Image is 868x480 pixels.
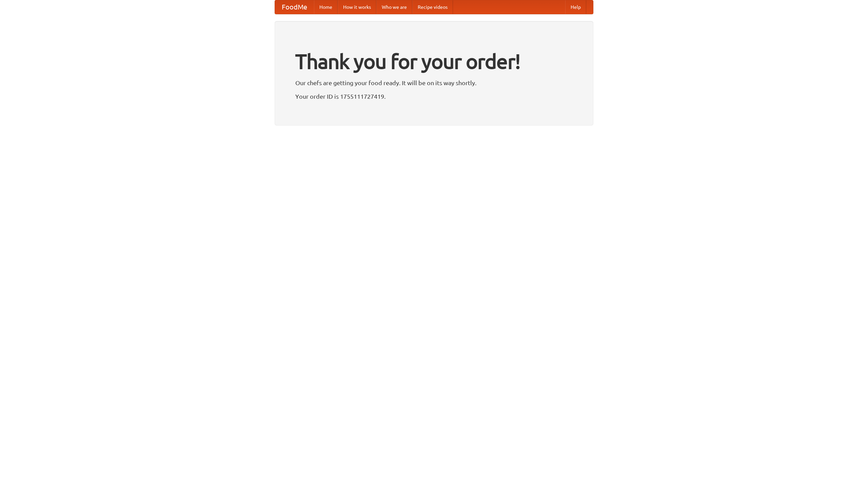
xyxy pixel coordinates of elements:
p: Your order ID is 1755111727419. [295,91,573,101]
p: Our chefs are getting your food ready. It will be on its way shortly. [295,78,573,88]
h1: Thank you for your order! [295,45,573,78]
a: Home [314,0,338,14]
a: Who we are [376,0,412,14]
a: Help [565,0,586,14]
a: FoodMe [275,0,314,14]
a: How it works [338,0,376,14]
a: Recipe videos [412,0,453,14]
